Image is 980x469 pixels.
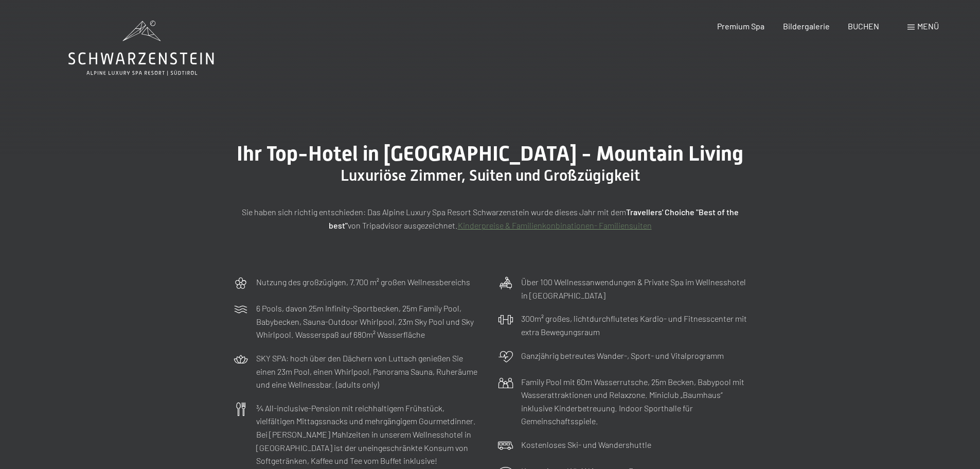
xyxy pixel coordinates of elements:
p: 6 Pools, davon 25m Infinity-Sportbecken, 25m Family Pool, Babybecken, Sauna-Outdoor Whirlpool, 23... [256,302,483,341]
a: Kinderpreise & Familienkonbinationen- Familiensuiten [458,220,652,230]
a: BUCHEN [848,21,879,31]
p: Nutzung des großzügigen, 7.700 m² großen Wellnessbereichs [256,275,470,289]
p: ¾ All-inclusive-Pension mit reichhaltigem Frühstück, vielfältigen Mittagssnacks und mehrgängigem ... [256,402,483,467]
a: Premium Spa [717,21,764,31]
span: Luxuriöse Zimmer, Suiten und Großzügigkeit [341,166,640,184]
a: Bildergalerie [783,21,830,31]
p: Über 100 Wellnessanwendungen & Private Spa im Wellnesshotel in [GEOGRAPHIC_DATA] [521,275,747,302]
span: Ihr Top-Hotel in [GEOGRAPHIC_DATA] - Mountain Living [237,142,743,166]
p: Family Pool mit 60m Wasserrutsche, 25m Becken, Babypool mit Wasserattraktionen und Relaxzone. Min... [521,375,747,428]
p: Ganzjährig betreutes Wander-, Sport- und Vitalprogramm [521,349,724,362]
p: 300m² großes, lichtdurchflutetes Kardio- und Fitnesscenter mit extra Bewegungsraum [521,312,747,338]
p: Kostenloses Ski- und Wandershuttle [521,438,651,451]
strong: Travellers' Choiche "Best of the best" [329,207,739,230]
p: SKY SPA: hoch über den Dächern von Luttach genießen Sie einen 23m Pool, einen Whirlpool, Panorama... [256,352,483,391]
span: Menü [917,21,939,31]
p: Sie haben sich richtig entschieden: Das Alpine Luxury Spa Resort Schwarzenstein wurde dieses Jahr... [233,205,747,232]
